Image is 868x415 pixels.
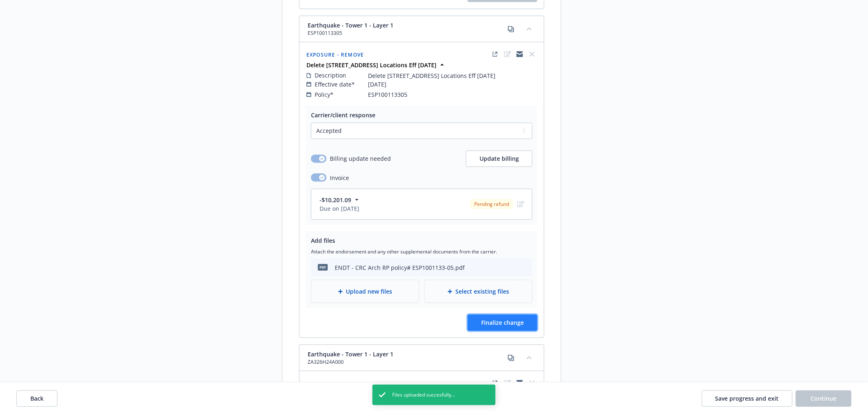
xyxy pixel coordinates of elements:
button: Finalize change [468,315,537,331]
a: external [490,378,500,388]
span: -$10,201.09 [320,196,351,204]
button: Continue [796,390,852,407]
span: Attach the endorsement and any other supplemental documents from the carrier. [311,248,532,255]
span: Effective date* [315,80,355,89]
span: Policy* [315,90,333,99]
span: ESP100113305 [368,90,407,99]
span: Billing update needed [330,154,391,163]
span: Add files [311,237,335,244]
span: Update billing [480,155,519,162]
span: Delete [STREET_ADDRESS] Locations Eff [DATE] [368,71,496,80]
span: Carrier/client response [311,111,375,119]
span: Upload new files [346,287,393,296]
div: Earthquake - Tower 1 - Layer 1ESP100113305copycollapse content [299,16,544,42]
a: external [490,49,500,59]
span: Exposure - Remove [306,51,364,58]
span: close [527,378,537,388]
span: Finalize change [481,319,524,326]
div: Due on [DATE] [320,204,361,213]
div: Upload new files [311,280,419,303]
span: Earthquake - Tower 1 - Layer 1 [308,21,393,30]
span: ZA326H24A000 [308,358,393,366]
span: Invoice [330,173,349,182]
span: Earthquake - Tower 1 - Layer 1 [308,350,393,358]
span: edit [503,49,512,59]
span: edit [503,378,512,388]
div: Pending refund [470,199,513,209]
button: collapse content [523,22,536,35]
span: Exposure - Remove [306,380,364,387]
button: Save progress and exit [702,390,793,407]
button: Back [16,390,57,407]
span: Continue [811,394,837,402]
span: Back [30,394,43,402]
button: -$10,201.09 [320,196,361,204]
span: ESP100113305 [308,30,393,37]
div: Earthquake - Tower 1 - Layer 1ZA326H24A000copycollapse content [299,345,544,371]
a: copyLogging [515,49,525,59]
span: Select existing files [456,287,509,296]
button: Update billing [466,150,532,167]
span: Files uploaded succesfully... [392,391,455,399]
span: Save progress and exit [715,394,779,402]
a: copy [506,24,516,34]
a: copy [506,353,516,363]
a: copyLogging [515,378,525,388]
strong: Delete [STREET_ADDRESS] Locations Eff [DATE] [306,61,436,69]
span: close [527,49,537,59]
span: edit [516,199,525,209]
button: collapse content [523,351,536,364]
div: Select existing files [424,280,532,303]
span: Description [315,71,346,80]
div: ENDT - CRC Arch RP policy# ESP1001133-05.pdf [335,263,465,272]
span: pdf [318,264,328,270]
span: [DATE] [368,80,386,89]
